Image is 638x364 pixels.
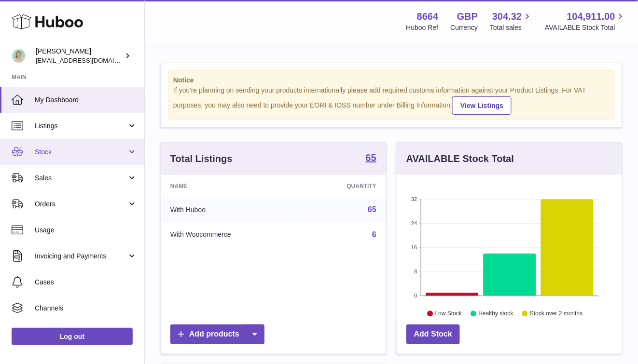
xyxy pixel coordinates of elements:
[35,121,127,131] span: Listings
[411,244,417,250] text: 16
[173,86,610,115] div: If you're planning on sending your products internationally please add required customs informati...
[530,310,583,317] text: Stock over 2 months
[170,152,233,165] h3: Total Listings
[366,153,376,164] a: 65
[35,200,127,209] span: Orders
[12,328,133,345] a: Log out
[490,23,533,32] span: Total sales
[545,23,626,32] span: AVAILABLE Stock Total
[414,293,417,298] text: 0
[36,47,123,65] div: [PERSON_NAME]
[545,10,626,32] a: 104,911.00 AVAILABLE Stock Total
[479,310,514,317] text: Healthy stock
[406,324,460,344] a: Add Stock
[406,23,439,32] div: Huboo Ref
[414,269,417,274] text: 8
[161,175,301,197] th: Name
[35,148,127,157] span: Stock
[368,205,376,214] a: 65
[161,197,301,222] td: With Huboo
[417,10,439,23] strong: 8664
[170,324,264,344] a: Add products
[406,152,514,165] h3: AVAILABLE Stock Total
[451,23,478,32] div: Currency
[457,10,478,23] strong: GBP
[35,304,137,313] span: Channels
[35,252,127,261] span: Invoicing and Payments
[435,310,462,317] text: Low Stock
[35,95,137,105] span: My Dashboard
[35,278,137,287] span: Cases
[372,230,376,239] a: 6
[161,222,301,247] td: With Woocommerce
[366,153,376,162] strong: 65
[567,10,615,23] span: 104,911.00
[12,49,26,63] img: hello@thefacialcuppingexpert.com
[411,220,417,226] text: 24
[492,10,522,23] span: 304.32
[411,196,417,202] text: 32
[173,76,610,85] strong: Notice
[35,174,127,183] span: Sales
[35,226,137,235] span: Usage
[490,10,533,32] a: 304.32 Total sales
[301,175,386,197] th: Quantity
[452,96,512,115] a: View Listings
[36,56,142,64] span: [EMAIL_ADDRESS][DOMAIN_NAME]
